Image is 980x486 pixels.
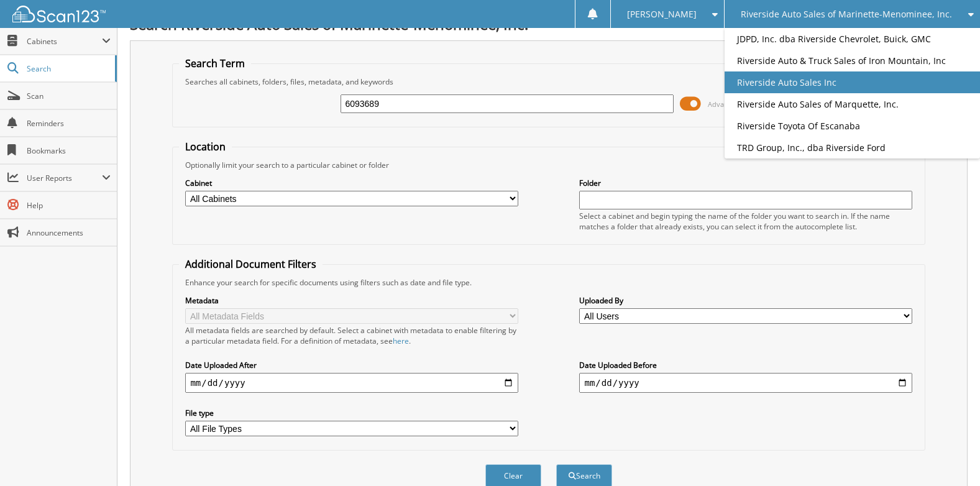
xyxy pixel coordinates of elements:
[27,63,109,74] span: Search
[12,6,106,22] img: scan123-logo-white.svg
[179,277,918,288] div: Enhance your search for specific documents using filters such as date and file type.
[179,76,918,87] div: Searches all cabinets, folders, files, metadata, and keywords
[918,426,980,486] iframe: Chat Widget
[725,28,980,50] a: JDPD, Inc. dba Riverside Chevrolet, Buick, GMC
[27,91,111,101] span: Scan
[741,11,952,18] span: Riverside Auto Sales of Marinette-Menominee, Inc.
[627,11,697,18] span: [PERSON_NAME]
[185,373,518,393] input: start
[185,408,518,418] label: File type
[179,57,251,70] legend: Search Term
[579,178,912,188] label: Folder
[27,227,111,238] span: Announcements
[185,295,518,306] label: Metadata
[27,173,102,183] span: User Reports
[179,257,323,271] legend: Additional Document Filters
[579,211,912,232] div: Select a cabinet and begin typing the name of the folder you want to search in. If the name match...
[579,360,912,370] label: Date Uploaded Before
[725,71,980,93] a: Riverside Auto Sales Inc
[179,140,232,154] legend: Location
[579,295,912,306] label: Uploaded By
[725,50,980,71] a: Riverside Auto & Truck Sales of Iron Mountain, Inc
[393,336,409,346] a: here
[27,118,111,129] span: Reminders
[725,115,980,137] a: Riverside Toyota Of Escanaba
[27,145,111,156] span: Bookmarks
[579,373,912,393] input: end
[179,160,918,170] div: Optionally limit your search to a particular cabinet or folder
[27,36,102,47] span: Cabinets
[725,137,980,158] a: TRD Group, Inc., dba Riverside Ford
[27,200,111,211] span: Help
[185,178,518,188] label: Cabinet
[185,360,518,370] label: Date Uploaded After
[708,99,763,109] span: Advanced Search
[185,325,518,346] div: All metadata fields are searched by default. Select a cabinet with metadata to enable filtering b...
[725,93,980,115] a: Riverside Auto Sales of Marquette, Inc.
